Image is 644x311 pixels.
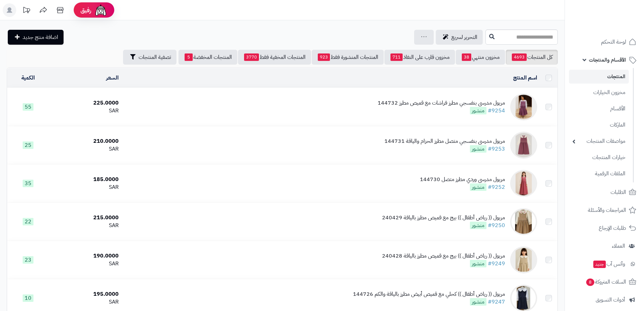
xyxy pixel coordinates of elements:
div: SAR [52,145,119,153]
span: وآتس آب [593,259,625,269]
span: طلبات الإرجاع [599,223,626,233]
span: 35 [23,180,33,187]
a: المنتجات المنشورة فقط923 [312,50,384,65]
span: منشور [470,183,486,191]
div: SAR [52,260,119,268]
img: مريول (( رياض أطفال )) بيج مع قميص مطرز بالياقة 240429 [510,208,537,235]
a: اضافة منتج جديد [8,30,64,45]
div: 190.0000 [52,252,119,260]
a: العملاء [569,238,640,254]
span: السلات المتروكة [586,277,626,287]
a: المنتجات [569,70,629,84]
a: لوحة التحكم [569,34,640,50]
span: 711 [390,53,403,61]
a: أدوات التسويق [569,292,640,308]
a: طلبات الإرجاع [569,220,640,236]
div: 195.0000 [52,290,119,298]
span: 10 [23,294,33,302]
div: SAR [52,107,119,115]
a: التحرير لسريع [436,30,483,45]
span: لوحة التحكم [601,37,626,47]
a: خيارات المنتجات [569,150,629,165]
div: SAR [52,183,119,191]
span: تصفية المنتجات [139,53,171,61]
a: #9247 [488,298,505,306]
div: مريول (( رياض أطفال )) كحلي مع قميص أبيض مطرز بالياقة والكم 144726 [353,290,505,298]
span: منشور [470,260,486,267]
img: logo-2.png [598,17,638,31]
span: 25 [23,141,33,149]
a: مخزون قارب على النفاذ711 [384,50,455,65]
span: أدوات التسويق [596,295,625,305]
a: السعر [106,74,119,82]
div: مريول (( رياض أطفال )) بيج مع قميص مطرز بالياقة 240429 [382,214,505,222]
span: رفيق [80,6,91,14]
img: مريول مدرسي وردي مطرز متصل 144730 [510,170,537,197]
a: تحديثات المنصة [18,3,35,19]
span: جديد [593,261,606,268]
span: 923 [318,53,330,61]
div: مريول مدرسي بنفسجي متصل مطرز الحزام والياقة 144731 [384,137,505,145]
a: المنتجات المخفية فقط3770 [238,50,311,65]
a: #9253 [488,145,505,153]
div: 210.0000 [52,137,119,145]
a: وآتس آبجديد [569,256,640,272]
img: مريول (( رياض أطفال )) بيج مع قميص مطرز بالياقة 240428 [510,246,537,273]
div: 225.0000 [52,99,119,107]
span: 5 [185,53,193,61]
span: 55 [23,103,33,111]
span: الأقسام والمنتجات [589,55,626,65]
a: الطلبات [569,184,640,200]
a: #9249 [488,260,505,268]
div: مريول (( رياض أطفال )) بيج مع قميص مطرز بالياقة 240428 [382,252,505,260]
a: اسم المنتج [513,74,537,82]
a: الملفات الرقمية [569,166,629,181]
span: منشور [470,107,486,114]
div: SAR [52,298,119,306]
a: الماركات [569,118,629,132]
a: المنتجات المخفضة5 [178,50,237,65]
div: مريول مدرسي بنفسجي مطرز فراشات مع قميص مطرز 144732 [378,99,505,107]
a: مخزون الخيارات [569,85,629,100]
a: كل المنتجات4693 [506,50,558,65]
div: 185.0000 [52,176,119,183]
span: منشور [470,298,486,306]
span: التحرير لسريع [451,33,477,41]
a: #9254 [488,107,505,115]
a: #9250 [488,221,505,229]
span: 8 [586,279,594,286]
span: 23 [23,256,33,264]
img: مريول مدرسي بنفسجي مطرز فراشات مع قميص مطرز 144732 [510,93,537,120]
img: مريول مدرسي بنفسجي متصل مطرز الحزام والياقة 144731 [510,132,537,159]
span: 3770 [244,53,259,61]
span: 38 [462,53,471,61]
img: ai-face.png [94,3,108,17]
span: منشور [470,145,486,153]
span: منشور [470,222,486,229]
div: SAR [52,222,119,229]
a: مواصفات المنتجات [569,134,629,149]
span: العملاء [612,241,625,251]
a: مخزون منتهي38 [456,50,505,65]
a: #9252 [488,183,505,191]
span: الطلبات [611,187,626,197]
span: 22 [23,218,33,225]
div: مريول مدرسي وردي مطرز متصل 144730 [420,176,505,183]
a: الكمية [21,74,35,82]
span: اضافة منتج جديد [23,33,58,41]
span: المراجعات والأسئلة [588,205,626,215]
button: تصفية المنتجات [123,50,176,65]
a: السلات المتروكة8 [569,274,640,290]
a: الأقسام [569,102,629,116]
a: المراجعات والأسئلة [569,202,640,218]
div: 215.0000 [52,214,119,222]
span: 4693 [512,53,527,61]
